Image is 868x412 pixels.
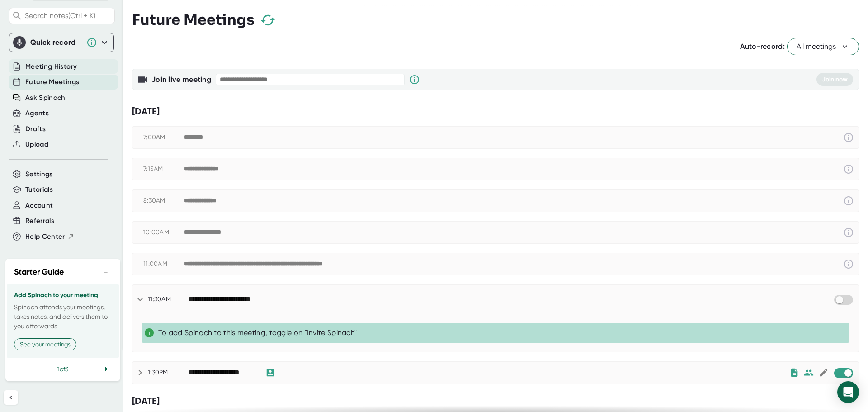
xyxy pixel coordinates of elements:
[843,132,854,143] svg: This event has already passed
[816,73,853,86] button: Join now
[148,369,189,377] div: 1:30PM
[14,338,76,350] button: See your meetings
[25,169,53,180] button: Settings
[822,76,848,83] span: Join now
[25,124,46,134] button: Drafts
[143,260,184,268] div: 11:00AM
[57,365,68,373] span: 1 of 3
[13,33,110,52] div: Quick record
[132,11,255,28] h3: Future Meetings
[132,106,859,117] div: [DATE]
[843,227,854,238] svg: This event has already passed
[30,38,82,47] div: Quick record
[843,164,854,175] svg: This event has already passed
[25,232,65,242] span: Help Center
[132,395,859,407] div: [DATE]
[787,38,859,55] button: All meetings
[25,93,66,103] button: Ask Spinach
[25,200,53,211] button: Account
[25,108,49,118] button: Agents
[151,75,211,84] b: Join live meeting
[143,228,184,237] div: 10:00AM
[797,41,849,52] span: All meetings
[14,292,112,299] h3: Add Spinach to your meeting
[25,232,75,242] button: Help Center
[740,42,785,51] span: Auto-record:
[25,185,53,195] button: Tutorials
[25,62,77,72] button: Meeting History
[14,303,112,331] p: Spinach attends your meetings, takes notes, and delivers them to you afterwards
[25,77,79,87] button: Future Meetings
[25,216,54,226] button: Referrals
[843,259,854,270] svg: This event has already passed
[14,266,64,278] h2: Starter Guide
[25,139,48,150] button: Upload
[843,195,854,206] svg: This event has already passed
[148,295,189,303] div: 11:30AM
[100,265,112,279] button: −
[143,197,184,205] div: 8:30AM
[143,133,184,142] div: 7:00AM
[143,165,184,173] div: 7:15AM
[158,328,846,337] div: To add Spinach to this meeting, toggle on "Invite Spinach"
[25,11,112,20] span: Search notes (Ctrl + K)
[837,381,859,403] div: Open Intercom Messenger
[4,390,18,405] button: Collapse sidebar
